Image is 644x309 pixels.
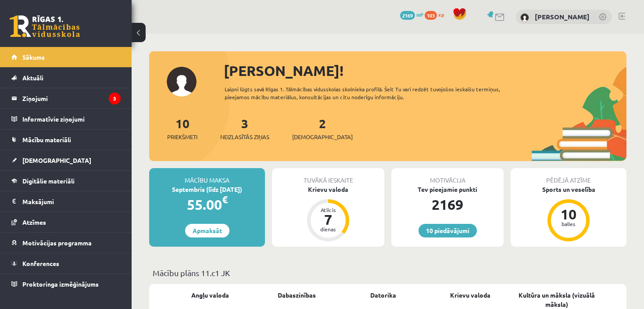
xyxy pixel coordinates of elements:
[224,60,626,81] div: [PERSON_NAME]!
[22,156,91,164] span: [DEMOGRAPHIC_DATA]
[11,47,121,67] a: Sākums
[416,11,423,18] span: mP
[220,133,269,141] span: Neizlasītās ziņas
[11,109,121,129] a: Informatīvie ziņojumi
[272,168,384,185] div: Tuvākā ieskaite
[22,177,75,185] span: Digitālie materiāli
[22,239,92,247] span: Motivācijas programma
[22,218,46,226] span: Atzīmes
[511,185,626,243] a: Sports un veselība 10 balles
[149,168,265,185] div: Mācību maksa
[109,93,121,104] i: 3
[391,185,504,194] div: Tev pieejamie punkti
[438,11,444,18] span: xp
[22,53,45,61] span: Sākums
[11,68,121,88] a: Aktuāli
[292,115,353,141] a: 2[DEMOGRAPHIC_DATA]
[153,267,623,279] p: Mācību plāns 11.c1 JK
[22,88,121,108] legend: Ziņojumi
[11,233,121,253] a: Motivācijas programma
[391,194,504,215] div: 2169
[149,194,265,215] div: 55.00
[425,11,448,18] a: 103 xp
[555,207,582,221] div: 10
[278,291,316,300] a: Dabaszinības
[513,291,600,309] a: Kultūra un māksla (vizuālā māksla)
[315,212,341,226] div: 7
[400,11,415,20] span: 2169
[370,291,396,300] a: Datorika
[167,133,197,141] span: Priekšmeti
[22,109,121,129] legend: Informatīvie ziņojumi
[315,207,341,212] div: Atlicis
[220,115,269,141] a: 3Neizlasītās ziņas
[10,15,80,37] a: Rīgas 1. Tālmācības vidusskola
[22,136,71,144] span: Mācību materiāli
[315,226,341,232] div: dienas
[511,168,626,185] div: Pēdējā atzīme
[11,274,121,294] a: Proktoringa izmēģinājums
[292,133,353,141] span: [DEMOGRAPHIC_DATA]
[22,74,43,82] span: Aktuāli
[425,11,437,20] span: 103
[149,185,265,194] div: Septembris (līdz [DATE])
[22,259,59,267] span: Konferences
[272,185,384,194] div: Krievu valoda
[222,193,228,206] span: €
[22,191,121,212] legend: Maksājumi
[272,185,384,243] a: Krievu valoda Atlicis 7 dienas
[450,291,490,300] a: Krievu valoda
[167,115,197,141] a: 10Priekšmeti
[520,13,529,22] img: Gabriela Grase
[11,191,121,212] a: Maksājumi
[391,168,504,185] div: Motivācija
[400,11,423,18] a: 2169 mP
[191,291,229,300] a: Angļu valoda
[11,129,121,150] a: Mācību materiāli
[185,224,229,237] a: Apmaksāt
[11,171,121,191] a: Digitālie materiāli
[535,12,590,21] a: [PERSON_NAME]
[11,150,121,170] a: [DEMOGRAPHIC_DATA]
[11,88,121,108] a: Ziņojumi3
[11,253,121,273] a: Konferences
[225,85,511,101] div: Laipni lūgts savā Rīgas 1. Tālmācības vidusskolas skolnieka profilā. Šeit Tu vari redzēt tuvojošo...
[419,224,477,237] a: 10 piedāvājumi
[555,221,582,226] div: balles
[511,185,626,194] div: Sports un veselība
[11,212,121,232] a: Atzīmes
[22,280,99,288] span: Proktoringa izmēģinājums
